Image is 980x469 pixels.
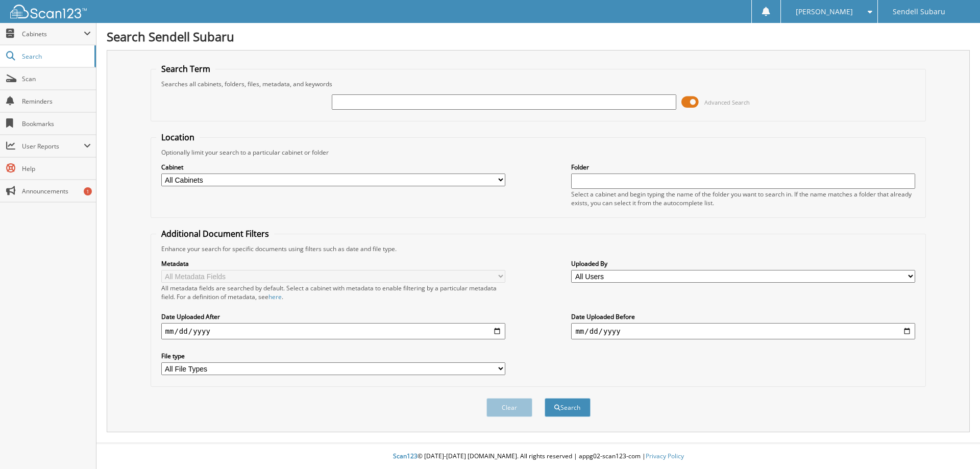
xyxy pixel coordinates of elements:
label: File type [161,352,505,360]
legend: Additional Document Filters [156,228,274,239]
span: Bookmarks [22,119,91,128]
input: end [571,323,915,339]
span: User Reports [22,142,84,151]
legend: Search Term [156,63,215,75]
div: © [DATE]-[DATE] [DOMAIN_NAME]. All rights reserved | appg02-scan123-com | [96,444,980,469]
span: Search [22,52,89,61]
div: All metadata fields are searched by default. Select a cabinet with metadata to enable filtering b... [161,284,505,301]
div: Optionally limit your search to a particular cabinet or folder [156,148,921,157]
button: Search [545,398,591,417]
div: 1 [84,187,92,195]
iframe: Chat Widget [929,420,980,469]
div: Select a cabinet and begin typing the name of the folder you want to search in. If the name match... [571,190,915,207]
span: [PERSON_NAME] [796,9,853,15]
div: Searches all cabinets, folders, files, metadata, and keywords [156,80,921,88]
a: Privacy Policy [646,452,684,460]
span: Advanced Search [704,98,750,106]
a: here [268,292,282,301]
span: Help [22,164,91,173]
label: Cabinet [161,163,505,171]
img: scan123-logo-white.svg [10,5,87,18]
label: Metadata [161,259,505,268]
label: Date Uploaded Before [571,312,915,321]
span: Reminders [22,97,91,106]
legend: Location [156,132,200,143]
label: Folder [571,163,915,171]
span: Scan123 [393,452,418,460]
span: Announcements [22,187,91,195]
label: Uploaded By [571,259,915,268]
span: Scan [22,75,91,83]
label: Date Uploaded After [161,312,505,321]
button: Clear [486,398,532,417]
h1: Search Sendell Subaru [107,28,970,45]
input: start [161,323,505,339]
span: Sendell Subaru [893,9,945,15]
span: Cabinets [22,30,84,38]
div: Enhance your search for specific documents using filters such as date and file type. [156,244,921,253]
